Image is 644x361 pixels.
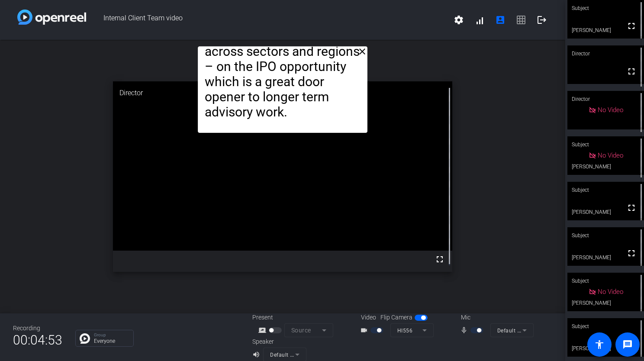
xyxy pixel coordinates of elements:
mat-icon: message [622,339,633,350]
mat-icon: mic_none [460,325,470,335]
div: Subject [567,136,644,153]
img: white-gradient.svg [17,10,86,25]
mat-icon: fullscreen [626,203,637,213]
mat-icon: screen_share_outline [258,325,269,335]
span: Flip Camera [380,313,412,322]
p: Group [94,333,129,337]
mat-icon: volume_up [252,349,263,360]
mat-icon: settings [454,15,464,25]
span: Internal Client Team video [86,10,448,30]
mat-icon: accessibility [594,339,605,350]
div: Subject [567,227,644,244]
span: Video [361,313,376,322]
button: signal_cellular_alt [469,10,490,30]
img: Chat Icon [80,333,90,344]
mat-icon: fullscreen [626,248,637,258]
div: Mic [452,313,539,322]
div: Director [567,91,644,107]
div: Subject [567,182,644,198]
mat-icon: fullscreen [435,254,445,264]
div: Director [567,45,644,62]
mat-icon: fullscreen [626,66,637,77]
div: Speaker [252,337,304,346]
div: Recording [13,324,62,333]
span: No Video [598,151,623,159]
div: Subject [567,318,644,335]
mat-icon: videocam_outline [360,325,370,335]
div: Subject [567,273,644,289]
p: Everyone [94,338,129,344]
div: Director [113,81,452,105]
mat-icon: account_box [495,15,506,25]
span: No Video [598,106,623,114]
mat-icon: logout [537,15,547,25]
div: Present [252,313,339,322]
mat-icon: fullscreen [626,21,637,31]
span: 00:04:53 [13,329,62,351]
span: No Video [598,288,623,296]
mat-icon: close [357,46,367,57]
